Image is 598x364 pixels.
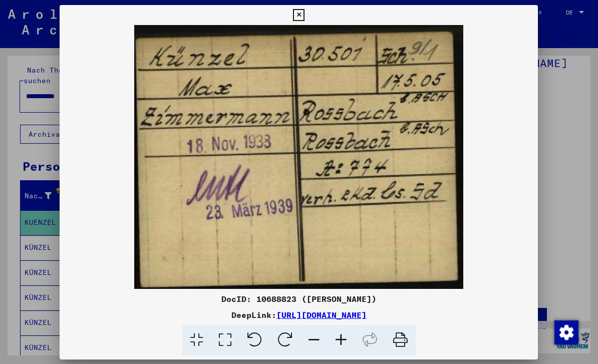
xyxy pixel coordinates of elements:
[60,293,538,305] div: DocID: 10688823 ([PERSON_NAME])
[554,320,578,344] div: Zustimmung ändern
[554,320,578,344] img: Zustimmung ändern
[60,25,538,289] img: 001.jpg
[276,310,367,320] a: [URL][DOMAIN_NAME]
[60,309,538,321] div: DeepLink:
